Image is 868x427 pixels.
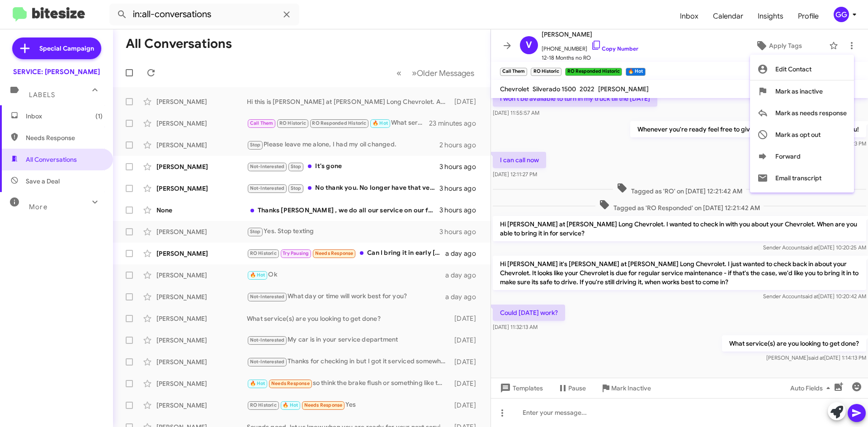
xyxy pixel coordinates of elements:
[750,167,854,189] button: Email transcript
[775,124,821,145] span: Mark as opt out
[775,80,823,102] span: Mark as inactive
[750,145,854,167] button: Forward
[775,102,847,124] span: Mark as needs response
[775,58,811,80] span: Edit Contact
